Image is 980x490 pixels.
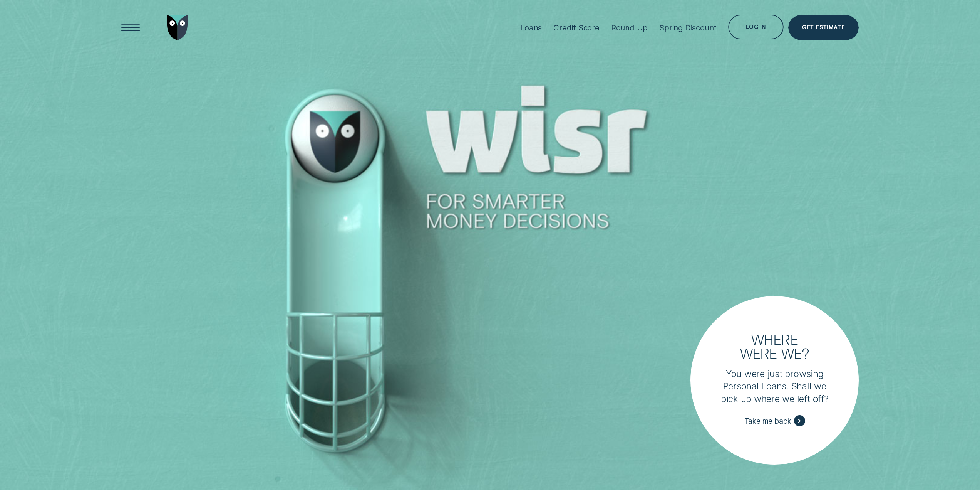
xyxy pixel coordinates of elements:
button: Open Menu [118,15,143,40]
div: Spring Discount [659,23,717,32]
img: Wisr [167,15,188,40]
div: Credit Score [553,23,600,32]
h3: Where were we? [734,333,815,360]
button: Log in [728,15,784,40]
div: Loans [520,23,542,32]
a: Where were we?You were just browsing Personal Loans. Shall we pick up where we left off?Take me back [690,296,859,465]
p: You were just browsing Personal Loans. Shall we pick up where we left off? [719,368,830,405]
span: Take me back [744,416,791,426]
div: Round Up [611,23,648,32]
a: Get Estimate [788,15,859,40]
